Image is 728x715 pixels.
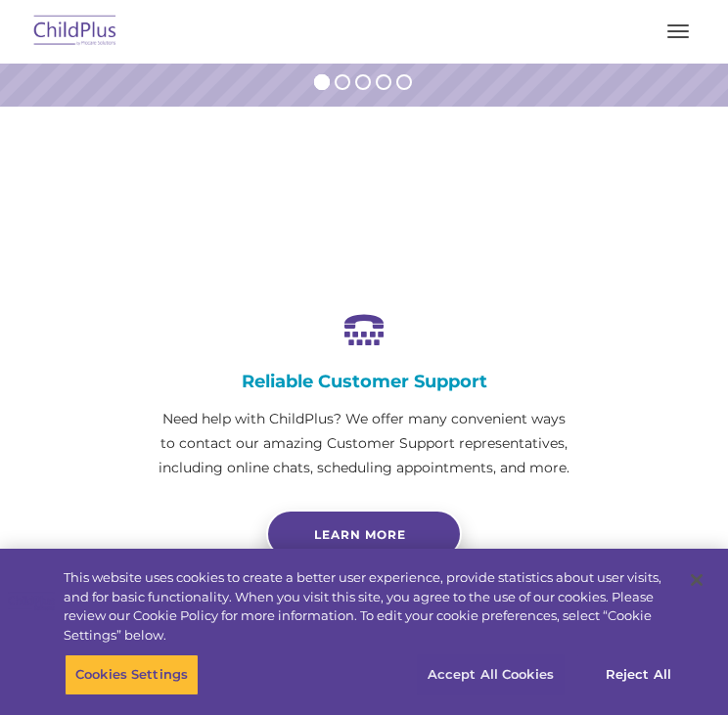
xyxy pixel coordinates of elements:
p: Need help with ChildPlus? We offer many convenient ways to contact our amazing Customer Support r... [159,407,569,480]
span: Phone number [313,194,396,208]
button: Reject All [577,654,700,695]
span: Last name [313,113,373,128]
div: This website uses cookies to create a better user experience, provide statistics about user visit... [64,568,676,645]
button: Accept All Cookies [417,654,565,695]
button: Close [675,559,718,602]
a: Learn more [266,510,462,559]
button: Cookies Settings [65,654,199,695]
h4: Reliable Customer Support [159,371,569,392]
span: Learn more [314,527,406,542]
img: ChildPlus by Procare Solutions [29,9,121,55]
